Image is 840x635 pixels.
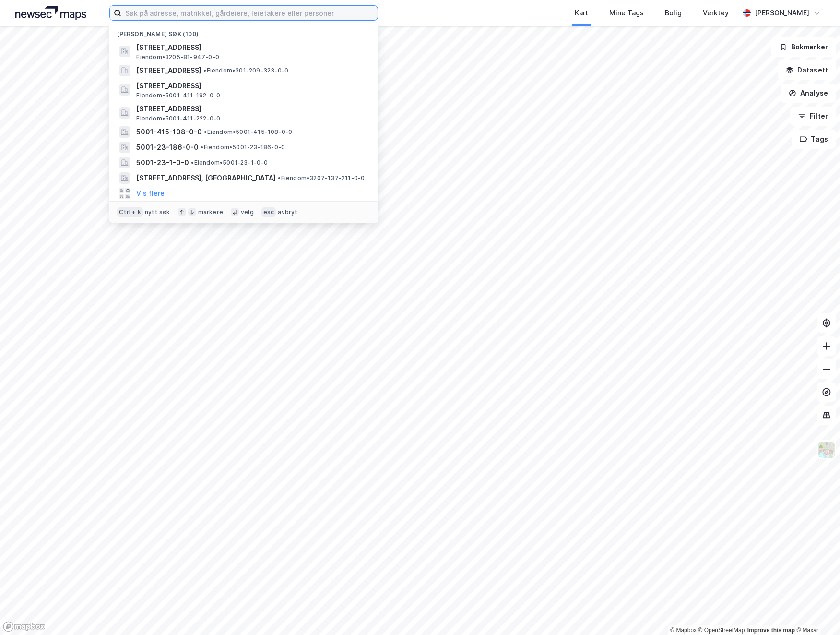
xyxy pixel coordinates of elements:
[145,208,170,216] div: nytt søk
[136,103,367,115] span: [STREET_ADDRESS]
[790,107,836,126] button: Filter
[136,53,219,61] span: Eiendom • 3205-81-947-0-0
[792,589,840,635] iframe: Chat Widget
[136,142,199,153] span: 5001-23-186-0-0
[191,159,194,166] span: •
[203,67,288,74] span: Eiendom • 301-209-323-0-0
[136,65,201,76] span: [STREET_ADDRESS]
[201,144,203,151] span: •
[278,174,281,181] span: •
[136,157,189,168] span: 5001-23-1-0-0
[575,7,588,19] div: Kart
[278,208,297,216] div: avbryt
[792,589,840,635] div: Kontrollprogram for chat
[15,6,86,20] img: logo.a4113a55bc3d86da70a041830d287a7e.svg
[698,627,745,634] a: OpenStreetMap
[609,7,644,19] div: Mine Tags
[198,208,223,216] div: markere
[117,207,143,217] div: Ctrl + k
[771,37,836,57] button: Bokmerker
[201,144,285,151] span: Eiendom • 5001-23-186-0-0
[136,172,276,184] span: [STREET_ADDRESS], [GEOGRAPHIC_DATA]
[278,174,365,182] span: Eiendom • 3207-137-211-0-0
[136,188,165,199] button: Vis flere
[665,7,682,19] div: Bolig
[136,115,220,122] span: Eiendom • 5001-411-222-0-0
[241,208,254,216] div: velg
[204,128,292,136] span: Eiendom • 5001-415-108-0-0
[109,23,378,40] div: [PERSON_NAME] søk (100)
[203,67,206,74] span: •
[261,207,276,217] div: esc
[136,80,367,92] span: [STREET_ADDRESS]
[747,627,795,634] a: Improve this map
[670,627,697,634] a: Mapbox
[136,92,220,99] span: Eiendom • 5001-411-192-0-0
[204,128,207,135] span: •
[136,126,202,138] span: 5001-415-108-0-0
[792,130,836,149] button: Tags
[817,441,836,459] img: Z
[703,7,729,19] div: Verktøy
[121,6,378,20] input: Søk på adresse, matrikkel, gårdeiere, leietakere eller personer
[778,60,836,80] button: Datasett
[3,621,45,632] a: Mapbox homepage
[781,84,836,103] button: Analyse
[191,159,267,167] span: Eiendom • 5001-23-1-0-0
[136,42,367,53] span: [STREET_ADDRESS]
[755,7,809,19] div: [PERSON_NAME]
